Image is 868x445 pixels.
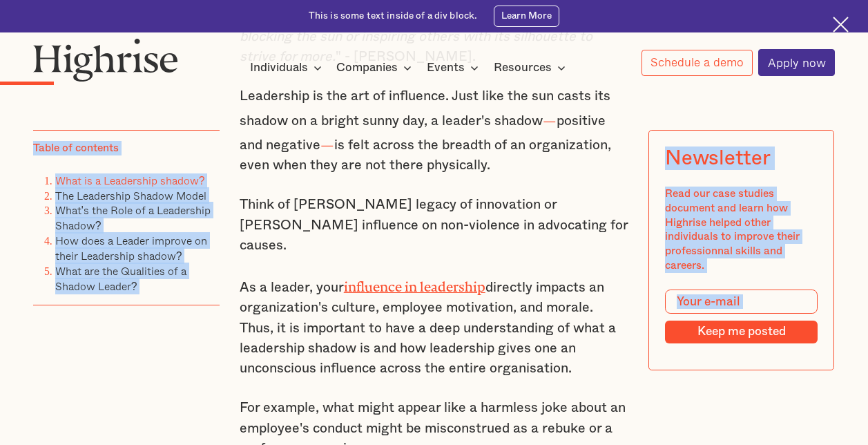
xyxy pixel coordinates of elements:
div: Individuals [250,59,326,76]
div: Newsletter [666,147,771,171]
a: What is a Leadership shadow? [55,172,205,189]
div: Resources [494,59,552,76]
img: Highrise logo [33,38,178,82]
div: Events [427,59,465,76]
form: Modal Form [666,290,818,343]
div: Read our case studies document and learn how Highrise helped other individuals to improve their p... [666,187,818,273]
strong: — [320,137,334,146]
a: Schedule a demo [642,50,753,76]
a: How does a Leader improve on their Leadership shadow? [55,233,207,265]
strong: — [543,113,557,122]
p: As a leader, your directly impacts an organization's culture, employee motivation, and morale. Th... [240,275,629,379]
p: Leadership is the art of influence. Just like the sun casts its shadow on a bright sunny day, a l... [240,86,629,176]
a: influence in leadership [344,279,485,288]
input: Your e-mail [666,290,818,314]
div: Events [427,59,483,76]
div: Table of contents [33,142,119,156]
img: Cross icon [833,17,849,32]
p: Think of [PERSON_NAME] legacy of innovation or [PERSON_NAME] influence on non-violence in advocat... [240,195,629,256]
a: Apply now [758,49,835,76]
div: Individuals [250,59,308,76]
a: What are the Qualities of a Shadow Leader? [55,263,186,294]
div: Companies [336,59,398,76]
a: Learn More [494,6,559,26]
a: What's the Role of a Leadership Shadow? [55,202,211,234]
div: This is some text inside of a div block. [309,10,478,23]
div: Companies [336,59,416,76]
a: The Leadership Shadow Model [55,187,206,204]
div: Resources [494,59,570,76]
input: Keep me posted [666,321,818,343]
